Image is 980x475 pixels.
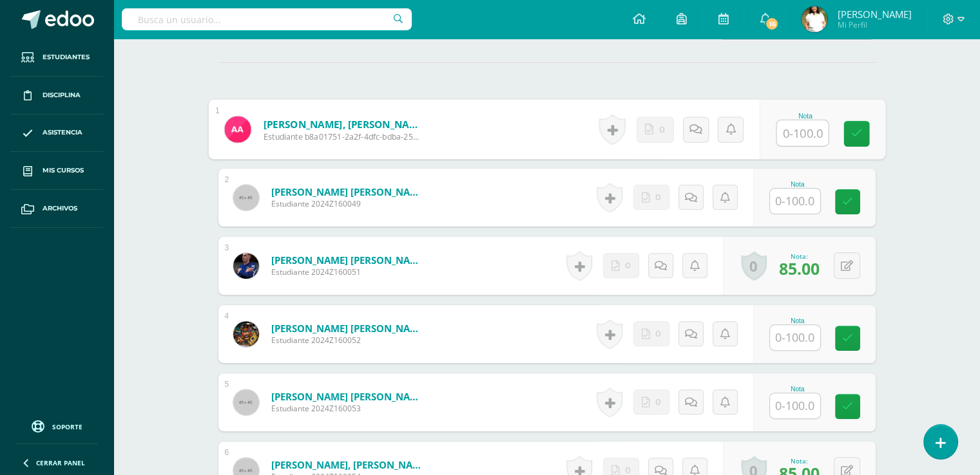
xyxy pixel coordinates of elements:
[658,117,664,142] span: 0
[271,390,426,403] a: [PERSON_NAME] [PERSON_NAME]
[271,254,426,266] a: [PERSON_NAME] [PERSON_NAME]
[802,6,827,32] img: c7b04b25378ff11843444faa8800c300.png
[770,325,820,350] input: 0-100.0
[837,19,911,30] span: Mi Perfil
[769,181,826,188] div: Nota
[43,127,82,138] span: Asistencia
[271,198,426,209] span: Estudiante 2024Z160049
[655,185,661,209] span: 0
[741,251,767,281] a: 0
[10,115,103,153] a: Asistencia
[122,8,412,30] input: Busca un usuario...
[36,458,85,467] span: Cerrar panel
[779,252,820,261] div: Nota:
[779,456,820,465] div: Nota:
[10,39,103,77] a: Estudiantes
[776,112,834,119] div: Nota
[271,185,426,198] a: [PERSON_NAME] [PERSON_NAME]
[655,390,661,414] span: 0
[770,189,820,214] input: 0-100.0
[625,254,631,277] span: 0
[10,190,103,228] a: Archivos
[233,253,259,279] img: 5f939560e9c365184a514f7e58428684.png
[769,317,826,324] div: Nota
[263,131,422,142] span: Estudiante b8a01751-2a2f-4dfc-bdba-2543befd5fe2
[52,422,82,431] span: Soporte
[224,116,251,142] img: ad9d82ebd988144697aff181cf07c7d6.png
[271,335,426,346] span: Estudiante 2024Z160052
[837,8,911,21] span: [PERSON_NAME]
[233,389,259,415] img: 45x45
[770,393,820,418] input: 0-100.0
[263,117,422,131] a: [PERSON_NAME], [PERSON_NAME]
[43,165,84,176] span: Mis cursos
[10,77,103,115] a: Disciplina
[15,417,98,434] a: Soporte
[271,403,426,414] span: Estudiante 2024Z160053
[271,458,426,471] a: [PERSON_NAME], [PERSON_NAME]
[43,203,77,214] span: Archivos
[655,322,661,346] span: 0
[10,152,103,190] a: Mis cursos
[779,257,820,279] span: 85.00
[233,321,259,347] img: 0c5f5d061948b90881737cffa276875c.png
[765,17,779,31] span: 16
[271,266,426,277] span: Estudiante 2024Z160051
[769,386,826,393] div: Nota
[776,120,828,146] input: 0-100.0
[43,90,81,100] span: Disciplina
[43,52,90,62] span: Estudiantes
[233,185,259,210] img: 45x45
[271,322,426,335] a: [PERSON_NAME] [PERSON_NAME]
